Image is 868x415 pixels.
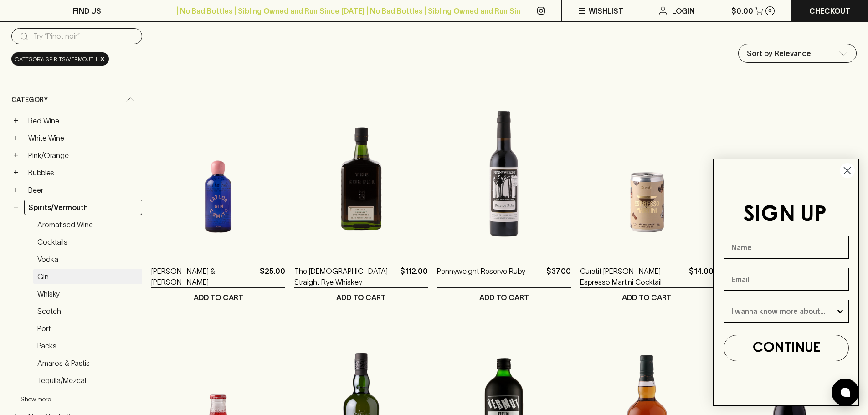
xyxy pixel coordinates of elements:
p: ADD TO CART [336,292,386,303]
p: Sort by Relevance [747,48,811,59]
a: Vodka [33,251,142,267]
a: Beer [24,182,142,198]
a: Pink/Orange [24,148,142,163]
p: $112.00 [400,266,428,287]
a: Bubbles [24,165,142,180]
img: The Gospel Straight Rye Whiskey [294,92,428,252]
button: + [11,168,21,177]
button: ADD TO CART [437,288,571,307]
div: Sort by Relevance [739,44,856,62]
p: ADD TO CART [622,292,672,303]
button: ADD TO CART [580,288,714,307]
a: Amaros & Pastis [33,355,142,371]
a: The [DEMOGRAPHIC_DATA] Straight Rye Whiskey [294,266,397,287]
a: Red Wine [24,113,142,128]
a: Cocktails [33,234,142,250]
span: SIGN UP [743,205,827,225]
input: Name [724,236,849,259]
a: White Wine [24,130,142,146]
p: $14.00 [689,266,714,287]
p: ADD TO CART [194,292,243,303]
img: Curatif Never Never Negroni Cocktail Can [723,92,857,252]
span: Category [11,94,48,106]
img: bubble-icon [841,388,850,397]
span: Category: spirits/vermouth [15,55,97,64]
a: Pennyweight Reserve Ruby [437,266,525,287]
a: Port [33,321,142,336]
a: Aromatised Wine [33,217,142,232]
button: + [11,116,21,125]
p: FIND US [73,5,101,16]
button: Close dialog [839,163,855,179]
button: Show more [21,390,140,409]
div: Category [11,87,142,113]
a: Gin [33,269,142,284]
p: Wishlist [589,5,623,16]
a: Curatif [PERSON_NAME] Espresso Martini Cocktail [580,266,686,287]
button: Show Options [836,300,845,322]
button: CONTINUE [724,335,849,361]
p: $37.00 [546,266,571,287]
button: + [11,133,21,143]
p: Checkout [809,5,850,16]
input: Try “Pinot noir” [33,29,135,44]
button: − [11,203,21,212]
a: Tequila/Mezcal [33,373,142,388]
p: 0 [768,8,772,13]
span: × [100,54,105,64]
p: ADD TO CART [479,292,529,303]
p: $0.00 [731,5,753,16]
input: I wanna know more about... [731,300,836,322]
img: Curatif Archie Rose Espresso Martini Cocktail [580,92,714,252]
a: Spirits/Vermouth [24,200,142,215]
a: [PERSON_NAME] & [PERSON_NAME] [151,266,256,287]
button: ADD TO CART [151,288,285,307]
button: + [11,151,21,160]
p: $25.00 [260,266,285,287]
a: Whisky [33,286,142,302]
a: Scotch [33,303,142,319]
button: ADD TO CART [294,288,428,307]
button: + [11,185,21,195]
div: FLYOUT Form [704,150,868,415]
a: Packs [33,338,142,354]
input: Email [724,268,849,291]
img: Taylor & Smith Gin [151,92,285,252]
p: Login [672,5,695,16]
img: Pennyweight Reserve Ruby [437,92,571,252]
